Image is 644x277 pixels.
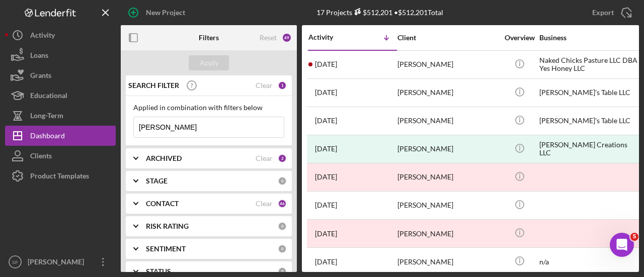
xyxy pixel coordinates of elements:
b: STAGE [146,177,168,185]
div: Reset [260,34,277,42]
div: [PERSON_NAME] [397,164,498,191]
div: [PERSON_NAME] [397,79,498,106]
div: 2 [278,154,287,163]
div: Clients [30,146,52,168]
text: SF [12,259,18,265]
div: Naked Chicks Pasture LLC DBA Yes Honey LLC [539,51,640,78]
b: Filters [199,34,219,42]
div: [PERSON_NAME] Creations LLC [539,136,640,162]
div: Apply [200,55,218,70]
button: Export [582,3,639,23]
b: SENTIMENT [146,245,186,253]
div: [PERSON_NAME] [397,136,498,162]
div: Product Templates [30,166,89,189]
div: Applied in combination with filters below [133,104,284,112]
button: Long-Term [5,106,116,126]
div: Educational [30,85,67,108]
div: New Project [146,3,185,23]
div: Clear [256,200,273,208]
div: 17 Projects • $512,201 Total [316,8,443,17]
button: Grants [5,65,116,85]
time: 2024-03-11 16:00 [315,173,337,181]
button: New Project [121,3,195,23]
div: Clear [256,154,273,162]
button: Dashboard [5,126,116,146]
div: [PERSON_NAME] [25,252,91,274]
div: 49 [282,33,292,43]
div: 0 [278,267,287,276]
div: 1 [278,81,287,90]
time: 2024-06-06 16:14 [315,145,337,153]
div: Client [397,34,498,42]
div: [PERSON_NAME] [397,192,498,219]
time: 2025-07-15 17:51 [315,117,337,125]
b: STATUS [146,267,171,275]
button: Activity [5,25,116,45]
button: SF[PERSON_NAME] [5,252,116,272]
div: Clear [256,81,273,89]
button: Loans [5,45,116,65]
div: [PERSON_NAME] [397,108,498,134]
time: 2023-11-10 23:12 [315,230,337,238]
b: CONTACT [146,200,179,208]
div: [PERSON_NAME]'s Table LLC [539,79,640,106]
div: [PERSON_NAME] [397,248,498,275]
b: RISK RATING [146,222,189,230]
div: 0 [278,176,287,186]
div: Activity [30,25,55,48]
div: 0 [278,222,287,231]
iframe: Intercom live chat [610,233,634,257]
div: Long-Term [30,106,63,128]
div: Overview [501,34,538,42]
div: Dashboard [30,126,65,148]
div: Business [539,34,640,42]
time: 2025-07-17 13:51 [315,88,337,97]
b: ARCHIVED [146,154,182,162]
div: 0 [278,244,287,253]
div: Grants [30,65,51,88]
button: Apply [189,55,229,70]
time: 2025-09-15 18:56 [315,60,337,68]
button: Educational [5,85,116,106]
div: Loans [30,45,48,68]
b: SEARCH FILTER [128,81,179,89]
div: [PERSON_NAME] [397,51,498,78]
span: 5 [630,233,638,241]
button: Product Templates [5,166,116,186]
time: 2023-09-15 21:00 [315,258,337,266]
div: Activity [308,33,353,41]
div: 46 [278,199,287,208]
div: n/a [539,248,640,275]
button: Clients [5,146,116,166]
div: [PERSON_NAME]'s Table LLC [539,108,640,134]
div: $512,201 [352,8,392,17]
div: Export [592,3,614,23]
time: 2024-01-11 18:34 [315,201,337,209]
div: [PERSON_NAME] [397,220,498,247]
